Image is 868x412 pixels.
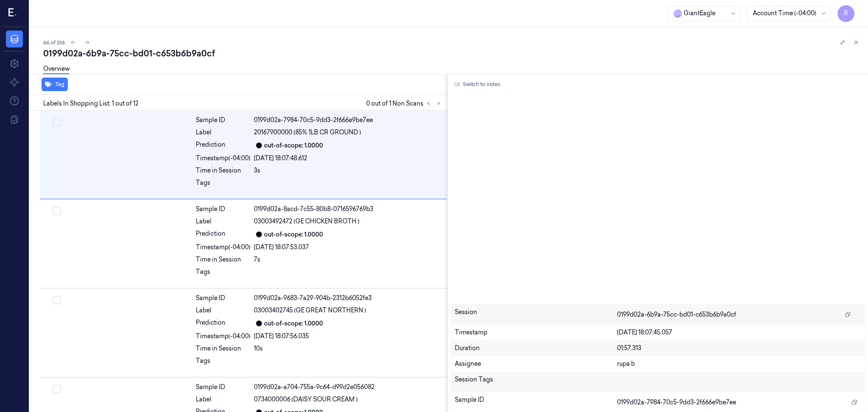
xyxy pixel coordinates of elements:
[455,344,617,353] div: Duration
[196,116,250,125] div: Sample ID
[53,385,61,393] button: Select row
[254,332,442,341] div: [DATE] 18:07:56.035
[254,243,442,252] div: [DATE] 18:07:53.037
[617,328,861,337] div: [DATE] 18:07:45.057
[196,332,250,341] div: Timestamp (-04:00)
[617,359,861,368] div: rupa b
[254,294,442,303] div: 0199d02a-9683-7a29-904b-2312b6052fe3
[254,344,442,353] div: 10s
[196,217,250,226] div: Label
[196,356,250,370] div: Tags
[196,243,250,252] div: Timestamp (-04:00)
[196,128,250,137] div: Label
[53,296,61,304] button: Select row
[455,308,617,321] div: Session
[53,207,61,215] button: Select row
[53,118,61,126] button: Select row
[254,395,358,404] span: 0734000006 (DAISY SOUR CREAM )
[617,344,861,353] div: 01:57.313
[43,64,70,74] a: Overview
[254,166,442,175] div: 3s
[254,116,442,125] div: 0199d02a-7984-70c5-9dd3-2f666e9be7ee
[43,39,65,46] span: 66 of 316
[264,319,323,328] div: out-of-scope: 1.0000
[617,310,736,319] span: 0199d02a-6b9a-75cc-bd01-c653b6b9a0cf
[43,99,139,108] span: Labels In Shopping List: 1 out of 12
[254,255,442,264] div: 7s
[254,205,442,214] div: 0199d02a-8acd-7c55-80b8-0716596769b3
[254,154,442,163] div: [DATE] 18:07:48.612
[196,255,250,264] div: Time in Session
[42,78,68,91] button: Tag
[254,383,442,392] div: 0199d02a-a704-755a-9c64-d99d2e056082
[196,205,250,214] div: Sample ID
[196,318,250,328] div: Prediction
[196,178,250,192] div: Tags
[196,267,250,281] div: Tags
[264,230,323,239] div: out-of-scope: 1.0000
[196,140,250,150] div: Prediction
[43,47,861,59] div: 0199d02a-6b9a-75cc-bd01-c653b6b9a0cf
[455,359,617,368] div: Assignee
[264,141,323,150] div: out-of-scope: 1.0000
[196,294,250,303] div: Sample ID
[196,306,250,315] div: Label
[254,306,366,315] span: 03003402745 (GE GREAT NORTHERN )
[455,375,617,389] div: Session Tags
[196,166,250,175] div: Time in Session
[196,383,250,392] div: Sample ID
[254,128,361,137] span: 20167900000 (85% 1LB CR GROUND )
[451,78,504,91] button: Switch to video
[254,217,359,226] span: 03003492472 (GE CHICKEN BROTH )
[196,229,250,239] div: Prediction
[455,328,617,337] div: Timestamp
[366,98,444,109] span: 0 out of 1 Non Scans
[196,344,250,353] div: Time in Session
[455,395,617,409] div: Sample ID
[673,9,682,18] span: G i
[837,5,854,22] button: R
[617,398,736,407] span: 0199d02a-7984-70c5-9dd3-2f666e9be7ee
[196,154,250,163] div: Timestamp (-04:00)
[196,395,250,404] div: Label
